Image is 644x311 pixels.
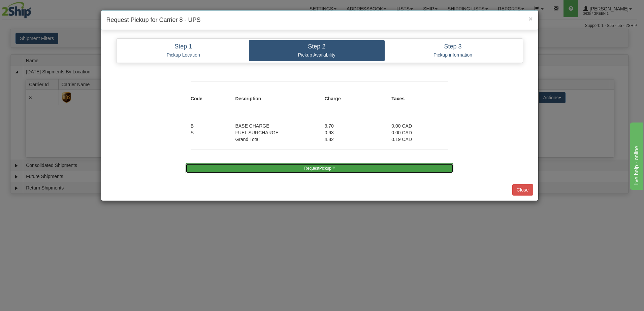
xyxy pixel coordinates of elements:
h4: Step 3 [390,43,516,50]
div: Description [230,95,319,102]
div: 3.70 [319,123,386,129]
div: 0.19 CAD [386,136,453,143]
p: Pickup information [390,52,516,58]
p: Pickup Availability [254,52,380,58]
div: Taxes [386,95,453,102]
div: 0.00 CAD [386,123,453,129]
div: BASE CHARGE [230,123,319,129]
h4: Request Pickup for Carrier 8 - UPS [106,16,533,25]
div: 0.00 CAD [386,129,453,136]
div: 4.82 [319,136,386,143]
a: Step 1 Pickup Location [118,40,249,61]
button: Close [512,184,533,196]
button: RequestPickup # [186,163,453,173]
div: 0.93 [319,129,386,136]
iframe: chat widget [629,121,643,190]
div: FUEL SURCHARGE [230,129,319,136]
div: Grand Total [230,136,319,143]
div: B [186,123,230,129]
a: Step 2 Pickup Availability [249,40,385,61]
p: Pickup Location [123,52,244,58]
h4: Step 2 [254,43,380,50]
h4: Step 1 [123,43,244,50]
a: Step 3 Pickup information [385,40,521,61]
div: Code [186,95,230,102]
div: S [186,129,230,136]
button: Close [528,15,533,22]
div: Charge [319,95,386,102]
span: × [528,15,533,23]
div: live help - online [5,4,62,12]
